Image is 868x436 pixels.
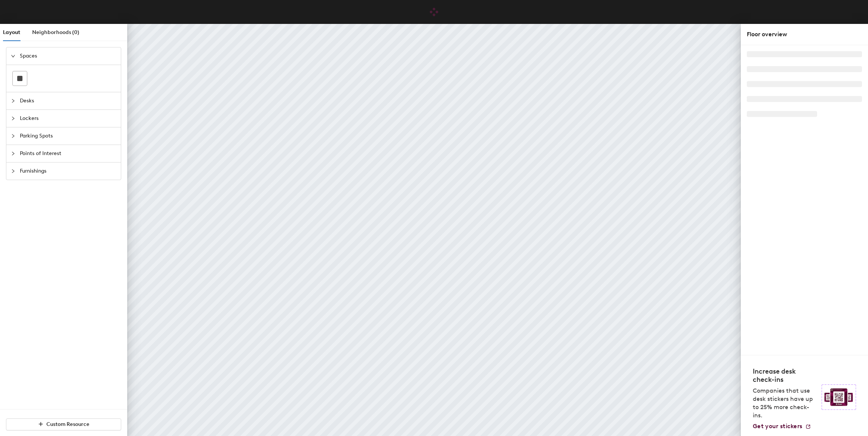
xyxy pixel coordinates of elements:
span: Points of Interest [20,145,116,162]
span: Get your stickers [753,423,802,430]
span: collapsed [11,134,15,138]
span: Neighborhoods (0) [32,29,79,35]
span: Parking Spots [20,127,116,145]
button: Custom Resource [6,418,121,430]
span: Spaces [20,47,116,65]
span: Custom Resource [46,421,89,427]
span: collapsed [11,151,15,156]
div: Floor overview [747,30,862,39]
p: Companies that use desk stickers have up to 25% more check-ins. [753,387,817,420]
span: Layout [3,29,20,35]
span: collapsed [11,116,15,121]
a: Get your stickers [753,423,811,430]
span: Furnishings [20,163,116,180]
span: collapsed [11,99,15,103]
span: collapsed [11,169,15,173]
h4: Increase desk check-ins [753,367,817,384]
img: Sticker logo [822,384,856,410]
span: expanded [11,54,15,58]
span: Desks [20,92,116,109]
span: Lockers [20,110,116,127]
